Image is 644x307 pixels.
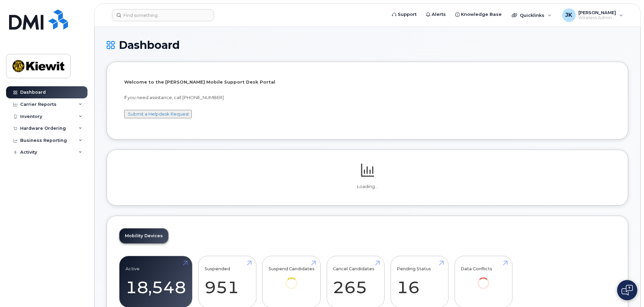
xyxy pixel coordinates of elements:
a: Suspend Candidates [269,259,315,298]
a: Mobility Devices [119,228,168,243]
p: Loading... [119,184,616,190]
button: Submit a Helpdesk Request [124,110,192,118]
a: Pending Status 16 [397,259,442,304]
p: Welcome to the [PERSON_NAME] Mobile Support Desk Portal [124,79,611,85]
a: Submit a Helpdesk Request [128,111,189,117]
a: Suspended 951 [205,259,250,304]
img: Open chat [621,285,633,296]
a: Data Conflicts [461,259,506,298]
h1: Dashboard [107,39,628,51]
a: Cancel Candidates 265 [333,259,378,304]
p: If you need assistance, call [PHONE_NUMBER] [124,94,611,101]
a: Active 18,548 [126,259,186,304]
